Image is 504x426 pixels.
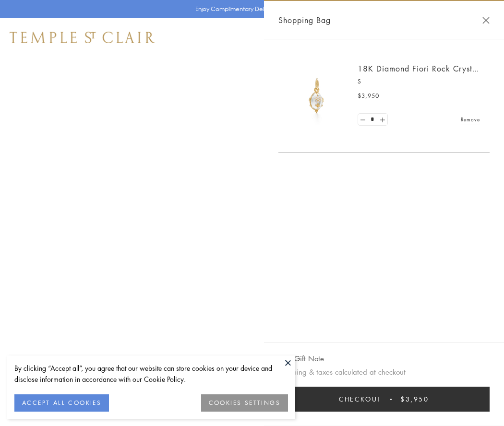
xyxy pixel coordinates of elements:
[14,363,288,385] div: By clicking “Accept all”, you agree that our website can store cookies on your device and disclos...
[288,67,346,125] img: P51889-E11FIORI
[195,4,304,14] p: Enjoy Complimentary Delivery & Returns
[461,114,480,125] a: Remove
[14,394,109,412] button: ACCEPT ALL COOKIES
[377,114,387,126] a: Set quantity to 2
[339,394,382,404] span: Checkout
[10,32,155,43] img: Temple St. Clair
[278,14,331,26] span: Shopping Bag
[358,114,368,126] a: Set quantity to 0
[201,394,288,412] button: COOKIES SETTINGS
[278,387,490,412] button: Checkout $3,950
[358,91,379,101] span: $3,950
[400,394,429,404] span: $3,950
[278,366,490,378] p: Shipping & taxes calculated at checkout
[278,353,324,365] button: Add Gift Note
[482,17,490,24] button: Close Shopping Bag
[358,77,480,86] p: S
